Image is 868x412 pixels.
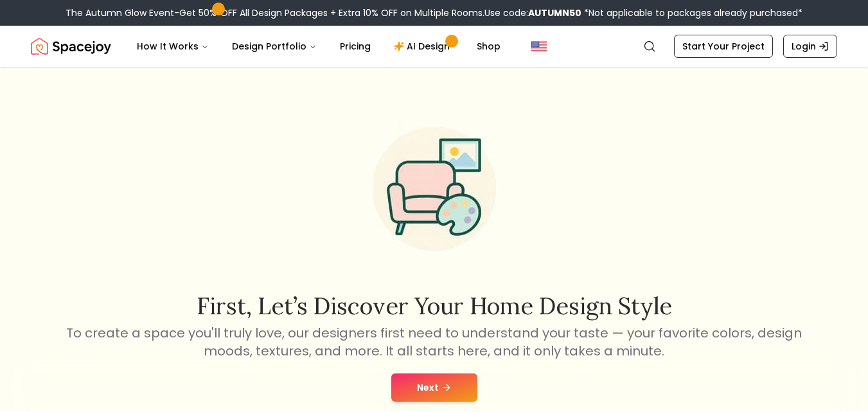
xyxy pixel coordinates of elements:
[531,39,547,54] img: United States
[384,33,464,59] a: AI Design
[127,33,511,59] nav: Main
[581,6,802,19] span: *Not applicable to packages already purchased*
[352,107,517,271] img: Start Style Quiz Illustration
[64,324,804,360] p: To create a space you'll truly love, our designers first need to understand your taste — your fav...
[484,6,581,19] span: Use code:
[528,6,581,19] b: AUTUMN50
[64,293,804,319] h2: First, let’s discover your home design style
[31,33,111,59] a: Spacejoy
[31,26,837,67] nav: Global
[466,33,511,59] a: Shop
[222,33,327,59] button: Design Portfolio
[391,373,477,402] button: Next
[674,35,773,58] a: Start Your Project
[66,6,802,19] div: The Autumn Glow Event-Get 50% OFF All Design Packages + Extra 10% OFF on Multiple Rooms.
[783,35,837,58] a: Login
[330,33,381,59] a: Pricing
[127,33,219,59] button: How It Works
[31,33,111,59] img: Spacejoy Logo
